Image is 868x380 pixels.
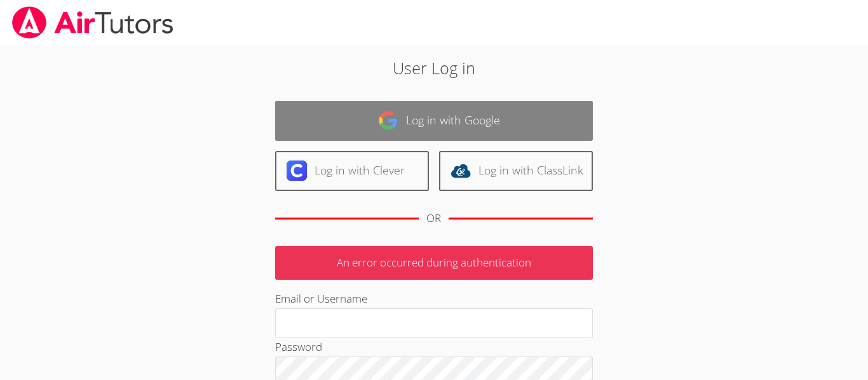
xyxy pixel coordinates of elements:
[11,6,175,39] img: airtutors_banner-c4298cdbf04f3fff15de1276eac7730deb9818008684d7c2e4769d2f7ddbe033.png
[287,161,307,181] img: clever-logo-6eab21bc6e7a338710f1a6ff85c0baf02591cd810cc4098c63d3a4b26e2feb20.svg
[200,56,668,80] h2: User Log in
[275,339,322,354] label: Password
[378,110,398,131] img: google-logo-50288ca7cdecda66e5e0955fdab243c47b7ad437acaf1139b6f446037453330a.svg
[275,101,593,141] a: Log in with Google
[451,161,471,181] img: classlink-logo-d6bb404cc1216ec64c9a2012d9dc4662098be43eaf13dc465df04b49fa7ab582.svg
[426,209,441,228] div: OR
[275,151,429,191] a: Log in with Clever
[275,246,593,280] p: An error occurred during authentication
[439,151,593,191] a: Log in with ClassLink
[275,291,367,306] label: Email or Username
